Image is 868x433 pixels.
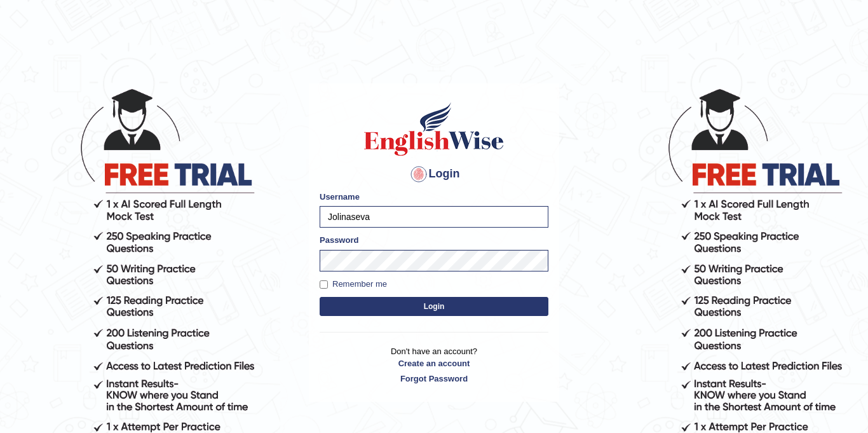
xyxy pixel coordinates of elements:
a: Forgot Password [320,373,548,385]
img: Logo of English Wise sign in for intelligent practice with AI [362,100,506,158]
p: Don't have an account? [320,345,548,385]
h4: Login [320,164,548,184]
button: Login [320,297,548,316]
input: Remember me [320,280,328,289]
a: Create an account [320,357,548,369]
label: Username [320,191,360,203]
label: Password [320,234,358,246]
label: Remember me [320,278,387,291]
